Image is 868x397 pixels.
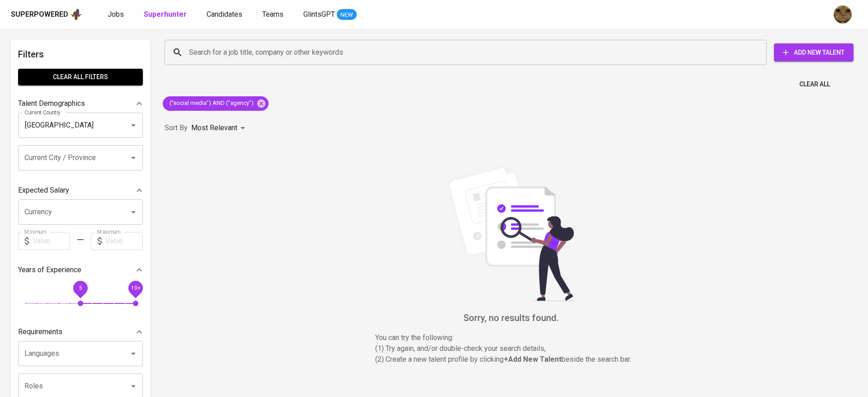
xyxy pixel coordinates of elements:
p: (2) Create a new talent profile by clicking beside the search bar. [375,354,646,365]
span: Teams [262,10,283,19]
button: Open [127,347,140,360]
p: Sort By [165,123,188,133]
span: Clear All [799,79,830,90]
span: 10+ [131,284,140,291]
button: Clear All filters [18,69,143,85]
span: NEW [337,10,357,19]
img: app logo [70,8,82,21]
div: Requirements [18,323,143,341]
a: Superpoweredapp logo [11,8,82,21]
input: Value [105,232,143,250]
a: Teams [262,9,285,20]
div: ("social media") AND ("agency") [163,96,269,111]
div: Years of Experience [18,261,143,279]
button: Open [127,380,140,392]
span: ("social media") AND ("agency") [163,99,259,108]
p: Years of Experience [18,265,81,275]
img: file_searching.svg [443,165,579,301]
button: Open [127,206,140,218]
p: Expected Salary [18,185,69,196]
h6: Filters [18,47,143,61]
img: ec6c0910-f960-4a00-a8f8-c5744e41279e.jpg [834,5,852,24]
p: Requirements [18,326,62,337]
div: Talent Demographics [18,95,143,113]
div: Most Relevant [191,120,248,137]
button: Add New Talent [774,43,854,61]
p: You can try the following : [375,332,646,343]
span: Add New Talent [781,47,846,58]
a: GlintsGPT NEW [303,9,357,20]
p: Talent Demographics [18,98,85,109]
div: Expected Salary [18,181,143,199]
b: Superhunter [144,10,187,19]
p: Most Relevant [191,123,237,133]
input: Value [33,232,70,250]
a: Candidates [207,9,244,20]
button: Open [127,151,140,164]
button: Clear All [796,76,834,93]
span: Candidates [207,10,242,19]
button: Open [127,119,140,132]
h6: Sorry, no results found. [165,311,857,325]
a: Superhunter [144,9,189,20]
a: Jobs [108,9,126,20]
span: Jobs [108,10,124,19]
span: GlintsGPT [303,10,335,19]
span: 5 [79,284,82,291]
div: Superpowered [11,9,68,20]
span: Clear All filters [25,71,136,83]
b: + Add New Talent [504,355,561,364]
p: (1) Try again, and/or double-check your search details, [375,343,646,354]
